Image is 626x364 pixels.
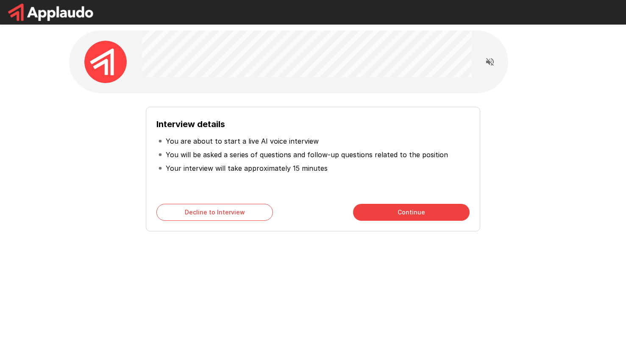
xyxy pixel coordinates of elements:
p: Your interview will take approximately 15 minutes [166,163,328,173]
img: applaudo_avatar.png [84,41,127,83]
p: You are about to start a live AI voice interview [166,136,319,146]
p: You will be asked a series of questions and follow-up questions related to the position [166,150,448,160]
b: Interview details [156,119,225,129]
button: Read questions aloud [481,53,498,70]
button: Continue [353,204,470,221]
button: Decline to Interview [156,204,273,221]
